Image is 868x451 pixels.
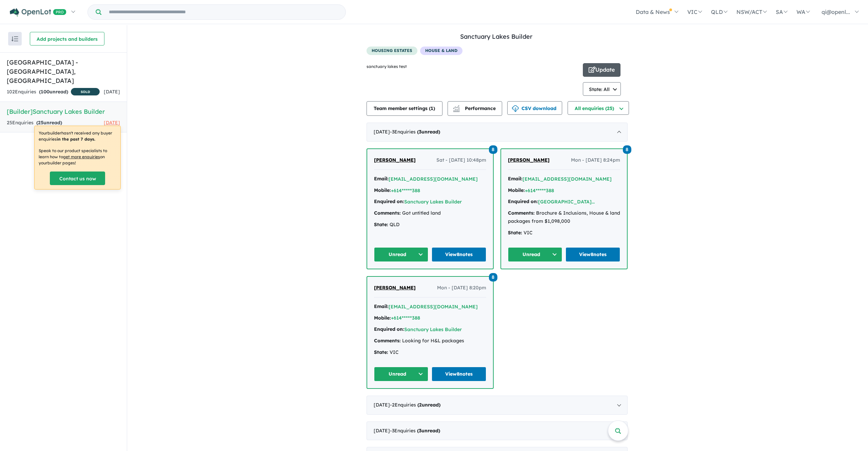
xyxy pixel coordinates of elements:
a: Sanctuary Lakes Builder [460,33,532,40]
span: 3 [419,428,421,434]
h5: [GEOGRAPHIC_DATA] - [GEOGRAPHIC_DATA] , [GEOGRAPHIC_DATA] [7,58,120,85]
p: Speak to our product specialists to learn how to on your builder pages ! [39,148,116,166]
span: 2 [419,402,422,408]
button: Add projects and builders [30,32,104,46]
div: 102 Enquir ies [7,88,100,96]
a: [GEOGRAPHIC_DATA]... [538,199,595,205]
button: Unread [374,247,429,262]
strong: Mobile: [374,187,391,193]
a: Contact us now [50,172,105,185]
a: Sanctuary Lakes Builder [404,199,462,205]
strong: ( unread) [417,402,440,408]
span: Mon - [DATE] 8:24pm [571,156,620,164]
u: get more enquiries [63,154,100,159]
span: [PERSON_NAME] [374,157,416,163]
strong: State: [374,221,388,228]
img: download icon [512,105,519,112]
a: [PERSON_NAME] [508,156,550,164]
strong: ( unread) [36,120,62,126]
span: Mon - [DATE] 8:20pm [437,284,486,292]
strong: Comments: [374,338,401,344]
span: housing estates [367,47,417,55]
a: View8notes [566,247,620,262]
a: [PERSON_NAME] [374,156,416,164]
strong: Enquired on: [374,326,404,332]
span: 100 [41,89,50,95]
span: Sat - [DATE] 10:48pm [436,156,486,164]
strong: Enquired on: [508,198,538,204]
button: [EMAIL_ADDRESS][DOMAIN_NAME] [389,176,478,183]
span: - 3 Enquir ies [390,428,440,434]
button: CSV download [507,101,562,115]
div: VIC [508,229,620,237]
span: [PERSON_NAME] [374,285,416,291]
div: QLD [374,221,486,229]
a: 8 [489,272,497,282]
span: 8 [489,273,497,282]
a: View8notes [432,247,486,262]
span: 8 [623,145,631,154]
strong: Email: [374,303,389,309]
span: 1 [431,105,433,111]
strong: Enquired on: [374,198,404,204]
h5: [Builder] Sanctuary Lakes Builder [7,107,120,116]
strong: Email: [374,176,389,182]
div: [DATE] [367,396,628,415]
a: Sanctuary Lakes Builder [404,326,462,332]
span: [DATE] [104,120,120,126]
button: Unread [508,247,563,262]
a: [PERSON_NAME] [374,284,416,292]
a: 8 [623,145,631,154]
button: Update [583,63,620,77]
img: Openlot PRO Logo White [10,8,66,17]
span: 3 [419,129,421,135]
button: Team member settings (1) [367,101,442,116]
strong: ( unread) [417,129,440,135]
span: [DATE] [104,89,120,95]
p: sanctuary lakes test [367,63,583,70]
strong: Mobile: [374,315,391,321]
button: All enquiries (25) [568,101,629,115]
div: [DATE] [367,123,628,142]
span: House & Land [420,47,462,55]
strong: Email: [508,176,522,182]
strong: State: [508,230,522,236]
div: 25 Enquir ies [7,119,62,127]
span: qi@openl... [822,8,850,15]
img: bar-chart.svg [453,107,460,112]
strong: ( unread) [417,428,440,434]
p: Your builder hasn't received any buyer enquiries [39,130,116,142]
div: VIC [374,348,486,357]
div: Got untitled land [374,209,486,217]
button: State: All [583,82,621,96]
div: [DATE] [367,421,628,440]
strong: Comments: [508,210,535,216]
span: - 3 Enquir ies [390,129,440,135]
button: [EMAIL_ADDRESS][DOMAIN_NAME] [389,303,478,310]
span: 8 [489,145,497,154]
strong: Mobile: [508,187,525,193]
strong: Comments: [374,210,401,216]
img: line-chart.svg [453,105,459,109]
button: Sanctuary Lakes Builder [404,198,462,205]
div: Brochure & Inclusions, House & land packages from $1,098,000 [508,209,620,225]
span: 25 [38,120,43,126]
div: Looking for H&L packages [374,337,486,345]
button: [EMAIL_ADDRESS][DOMAIN_NAME] [522,176,612,183]
button: [GEOGRAPHIC_DATA]... [538,198,595,205]
button: Performance [448,101,502,116]
input: Try estate name, suburb, builder or developer [103,5,344,19]
b: in the past 7 days. [57,137,95,142]
a: View8notes [432,367,486,381]
button: Unread [374,367,429,381]
button: Sanctuary Lakes Builder [404,326,462,333]
strong: State: [374,349,388,355]
strong: ( unread) [39,89,68,95]
img: sort.svg [12,36,18,41]
a: 8 [489,145,497,154]
span: - 2 Enquir ies [390,402,440,408]
span: Performance [454,105,496,111]
span: [PERSON_NAME] [508,157,550,163]
span: SOLD [71,88,100,95]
